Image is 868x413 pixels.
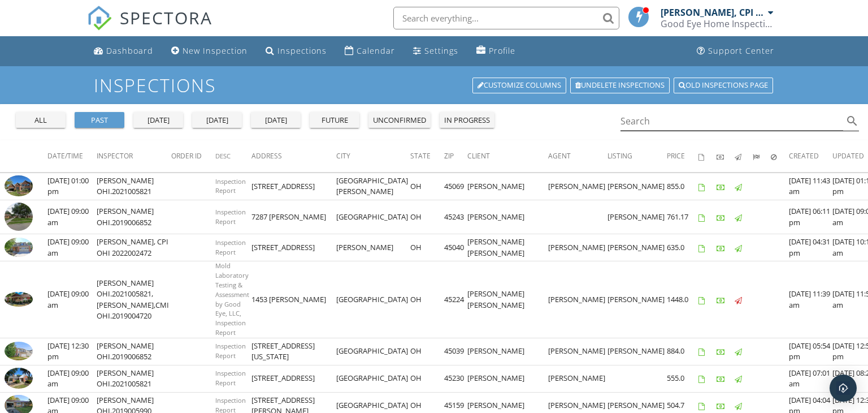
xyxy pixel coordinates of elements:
div: Open Intercom Messenger [830,375,857,402]
button: future [310,112,359,128]
td: [STREET_ADDRESS] [251,234,336,261]
td: [PERSON_NAME], CPI OHI 2022002472 [97,234,171,261]
span: Inspection Report [215,369,246,387]
span: Zip [444,151,454,161]
td: [DATE] 01:00 pm [47,173,97,200]
span: Inspection Report [215,208,246,226]
td: 1448.0 [667,261,698,338]
img: The Best Home Inspection Software - Spectora [87,6,112,31]
td: [PERSON_NAME] [548,261,607,338]
a: Old inspections page [674,78,773,93]
span: Desc [215,152,231,160]
span: Date/Time [47,151,83,161]
img: streetview [5,203,33,231]
div: New Inspection [183,45,248,56]
td: [DATE] 04:31 pm [789,234,832,261]
span: Created [789,151,819,161]
span: Price [667,151,685,161]
th: Published: Not sorted. [735,140,753,172]
td: [PERSON_NAME] [607,261,667,338]
td: OH [410,365,444,392]
input: Search everything... [393,7,619,29]
td: OH [410,200,444,234]
td: [GEOGRAPHIC_DATA][PERSON_NAME] [336,173,410,200]
th: Agreements signed: Not sorted. [698,140,717,172]
td: [PERSON_NAME] OHI.2019006852 [97,338,171,365]
td: 45040 [444,234,467,261]
td: 635.0 [667,234,698,261]
th: Desc: Not sorted. [215,140,251,172]
div: [DATE] [197,115,237,126]
td: OH [410,261,444,338]
td: [PERSON_NAME] [336,234,410,261]
td: [DATE] 07:01 am [789,365,832,392]
button: all [16,112,66,128]
button: unconfirmed [368,112,431,128]
a: Settings [409,41,463,62]
td: 1453 [PERSON_NAME] [251,261,336,338]
span: SPECTORA [120,6,212,29]
th: Price: Not sorted. [667,140,698,172]
span: City [336,151,350,161]
span: Client [467,151,490,161]
th: Inspector: Not sorted. [97,140,171,172]
img: 9566018%2Fcover_photos%2FJUazbNm9Bc9pa7svkrBo%2Fsmall.jpg [5,342,33,360]
h1: Inspections [94,75,774,95]
th: Submitted: Not sorted. [753,140,771,172]
input: Search [620,112,843,131]
td: 45243 [444,200,467,234]
i: search [845,114,859,128]
th: State: Not sorted. [410,140,444,172]
button: [DATE] [133,112,183,128]
td: [PERSON_NAME] OHI.2021005821 [97,365,171,392]
td: [PERSON_NAME] [467,365,548,392]
div: Support Center [708,45,774,56]
th: Paid: Not sorted. [717,140,735,172]
td: 855.0 [667,173,698,200]
td: 555.0 [667,365,698,392]
td: [PERSON_NAME] OHI.2021005821 [97,173,171,200]
div: Profile [489,45,515,56]
div: all [20,115,61,126]
div: unconfirmed [373,115,426,126]
td: [PERSON_NAME] [607,173,667,200]
td: [STREET_ADDRESS] [251,365,336,392]
td: 7287 [PERSON_NAME] [251,200,336,234]
a: Undelete inspections [570,78,670,93]
div: Dashboard [106,45,153,56]
th: Order ID: Not sorted. [171,140,215,172]
span: Mold Laboratory Testing & Assessment by Good Eye, LLC, Inspection Report [215,261,249,337]
a: Dashboard [89,41,158,62]
td: [GEOGRAPHIC_DATA] [336,261,410,338]
a: Support Center [692,41,779,62]
div: Inspections [277,45,327,56]
td: [GEOGRAPHIC_DATA] [336,200,410,234]
td: [PERSON_NAME] [548,234,607,261]
th: Agent: Not sorted. [548,140,607,172]
div: future [314,115,355,126]
td: [PERSON_NAME] [607,234,667,261]
button: [DATE] [251,112,301,128]
td: [DATE] 12:30 pm [47,338,97,365]
th: Created: Not sorted. [789,140,832,172]
td: [DATE] 09:00 am [47,261,97,338]
td: [STREET_ADDRESS][US_STATE] [251,338,336,365]
td: 45039 [444,338,467,365]
td: 45069 [444,173,467,200]
button: [DATE] [192,112,242,128]
td: [PERSON_NAME] [607,200,667,234]
td: [PERSON_NAME] [548,338,607,365]
td: [DATE] 11:39 am [789,261,832,338]
a: Customize Columns [472,78,566,93]
td: [GEOGRAPHIC_DATA] [336,365,410,392]
button: in progress [440,112,494,128]
a: SPECTORA [87,15,212,39]
th: Listing: Not sorted. [607,140,667,172]
td: [PERSON_NAME] [PERSON_NAME] [467,234,548,261]
th: Zip: Not sorted. [444,140,467,172]
td: 761.17 [667,200,698,234]
th: Address: Not sorted. [251,140,336,172]
button: past [75,112,124,128]
span: Address [251,151,282,161]
img: 9556149%2Fcover_photos%2F1zDa4DAWbRXn3oY71CY6%2Fsmall.jpg [5,175,33,197]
